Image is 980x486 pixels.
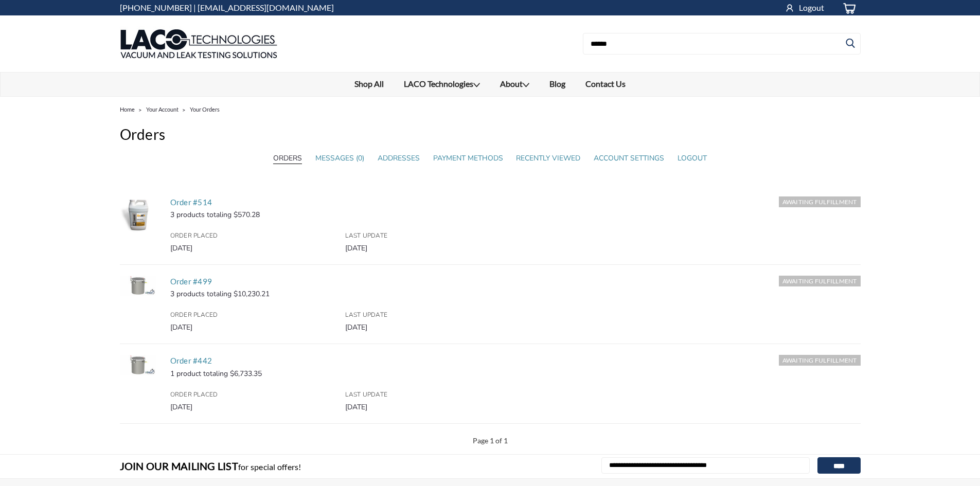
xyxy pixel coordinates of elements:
span: [DATE] [170,402,192,412]
img: VacOil® 19 Grade Vacuum Pump Oil - 1 Gallon [120,196,156,232]
a: Order #442 [170,356,212,365]
h6: Awaiting fulfillment [779,355,861,366]
span: [DATE] [170,243,192,253]
h6: Awaiting fulfillment [779,196,861,207]
a: Order #499 [170,277,212,286]
li: Page 1 of 1 [472,435,508,446]
h1: Orders [120,123,861,145]
a: Your Account [146,106,179,113]
h6: Order Placed [170,231,335,240]
li: Orders [273,153,302,164]
h6: Order Placed [170,390,335,399]
h6: Last Update [345,231,510,240]
a: Addresses [378,153,420,164]
span: [DATE] [345,322,367,332]
a: Logout [678,153,707,164]
a: About [490,73,540,96]
span: [DATE] [345,243,367,253]
span: [DATE] [170,322,192,332]
a: Payment Methods [433,153,503,164]
a: Home [120,106,135,113]
p: 3 products totaling $570.28 [170,209,861,220]
a: cart-preview-dropdown [834,1,861,15]
a: Order #514 [170,197,212,207]
h6: Awaiting fulfillment [779,276,861,286]
span: [DATE] [345,402,367,412]
a: Contact Us [576,73,636,95]
p: 3 products totaling $10,230.21 [170,289,861,299]
h6: Last Update [345,390,510,399]
img: LACO Technologies [120,18,278,69]
h6: Order Placed [170,310,335,319]
img: 24" X 24" VI Vacuum Chamber (Hinged Lid) [120,355,156,375]
a: Your Orders [190,106,220,113]
svg: account [785,2,795,12]
a: Blog [540,73,576,95]
img: 24" X 24" VI Vacuum Chamber (Hinged Lid) [120,276,156,296]
a: Shop All [345,73,394,95]
a: Messages (0) [315,153,364,164]
a: Recently Viewed [516,153,580,164]
a: LACO Technologies [394,73,490,96]
a: Account Settings [594,153,664,164]
p: 1 product totaling $6,733.35 [170,368,861,379]
span: for special offers! [238,462,301,472]
h3: Join Our Mailing List [120,455,307,478]
h6: Last Update [345,310,510,319]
